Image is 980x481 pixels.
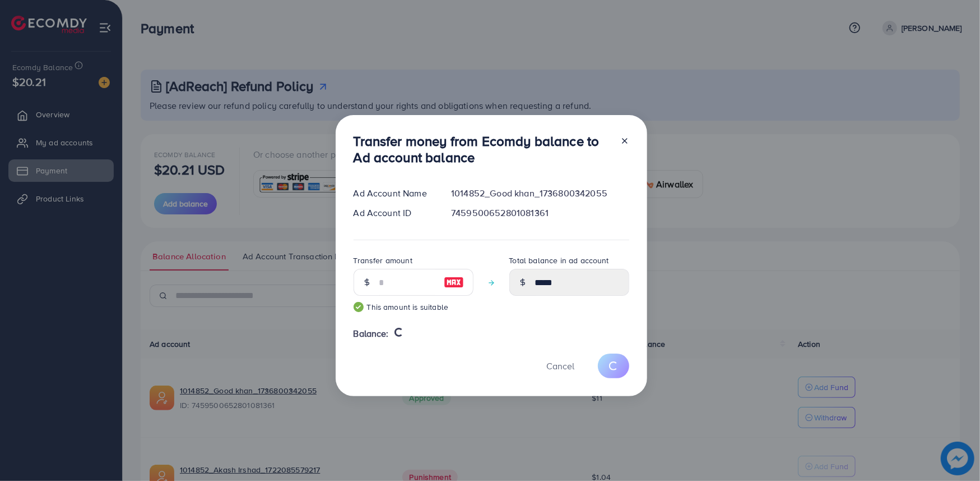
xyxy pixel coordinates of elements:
span: Balance: [354,327,389,340]
label: Transfer amount [354,255,412,266]
div: 7459500652801081361 [442,207,638,219]
div: Ad Account Name [345,187,443,200]
button: Cancel [533,354,589,378]
img: guide [354,302,364,312]
span: Cancel [547,360,575,372]
h3: Transfer money from Ecomdy balance to Ad account balance [354,133,611,166]
label: Total balance in ad account [509,255,609,266]
div: 1014852_Good khan_1736800342055 [442,187,638,200]
small: This amount is suitable [354,301,473,313]
div: Ad Account ID [345,207,443,219]
img: image [444,276,464,289]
